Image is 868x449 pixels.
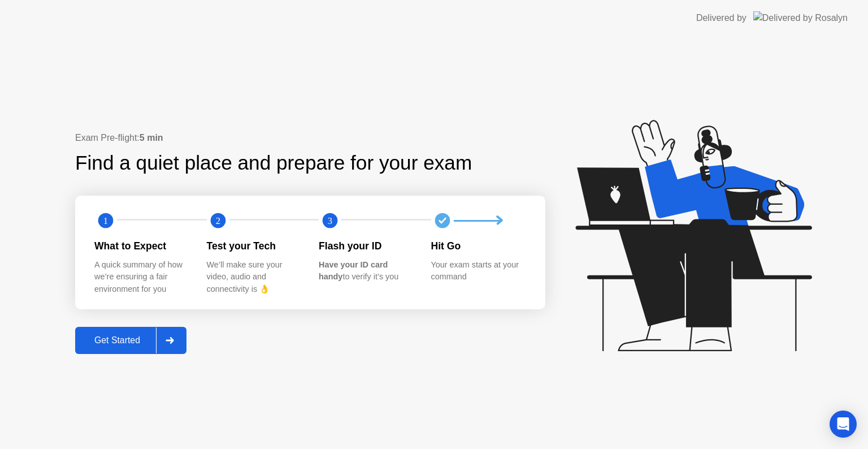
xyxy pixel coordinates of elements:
div: Find a quiet place and prepare for your exam [75,148,474,178]
div: Exam Pre-flight: [75,131,545,145]
div: A quick summary of how we’re ensuring a fair environment for you [94,259,189,296]
div: Delivered by [696,11,747,25]
div: Open Intercom Messenger [830,411,857,438]
div: to verify it’s you [319,259,413,283]
div: We’ll make sure your video, audio and connectivity is 👌 [207,259,301,296]
img: Delivered by Rosalyn [753,11,848,24]
button: Get Started [75,327,186,354]
text: 3 [328,215,332,226]
text: 1 [103,215,108,226]
div: What to Expect [94,239,189,253]
div: Your exam starts at your command [431,259,526,283]
div: Hit Go [431,239,526,253]
text: 2 [215,215,220,226]
b: 5 min [140,133,163,143]
div: Test your Tech [207,239,301,253]
div: Get Started [79,335,156,346]
b: Have your ID card handy [319,260,388,282]
div: Flash your ID [319,239,413,253]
